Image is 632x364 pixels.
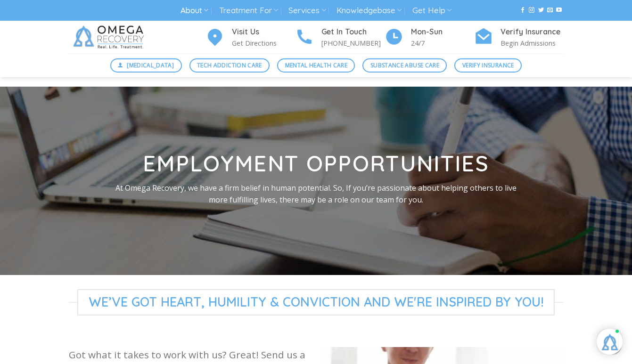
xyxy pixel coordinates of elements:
[127,61,174,70] span: [MEDICAL_DATA]
[143,150,489,177] strong: Employment opportunities
[529,7,534,14] a: Follow on Instagram
[337,2,402,19] a: Knowledgebase
[556,7,562,14] a: Follow on YouTube
[189,58,270,73] a: Tech Addiction Care
[110,58,182,73] a: [MEDICAL_DATA]
[232,38,295,49] p: Get Directions
[547,7,553,14] a: Send us an email
[69,21,151,54] img: Omega Recovery
[362,58,447,73] a: Substance Abuse Care
[295,26,385,49] a: Get In Touch [PHONE_NUMBER]
[205,26,295,49] a: Visit Us Get Directions
[285,61,347,70] span: Mental Health Care
[501,38,564,49] p: Begin Admissions
[412,2,451,19] a: Get Help
[197,61,262,70] span: Tech Addiction Care
[113,182,520,206] p: At Omega Recovery, we have a firm belief in human potential. So, If you’re passionate about helpi...
[321,26,385,38] h4: Get In Touch
[321,38,385,49] p: [PHONE_NUMBER]
[288,2,326,19] a: Services
[77,289,555,315] span: We’ve Got Heart, Humility & Conviction and We're Inspired by You!
[277,58,355,73] a: Mental Health Care
[454,58,522,73] a: Verify Insurance
[462,61,514,70] span: Verify Insurance
[411,26,474,38] h4: Mon-Sun
[520,7,525,14] a: Follow on Facebook
[219,2,278,19] a: Treatment For
[181,2,208,19] a: About
[538,7,544,14] a: Follow on Twitter
[370,61,439,70] span: Substance Abuse Care
[232,26,295,38] h4: Visit Us
[474,26,564,49] a: Verify Insurance Begin Admissions
[501,26,564,38] h4: Verify Insurance
[411,38,474,49] p: 24/7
